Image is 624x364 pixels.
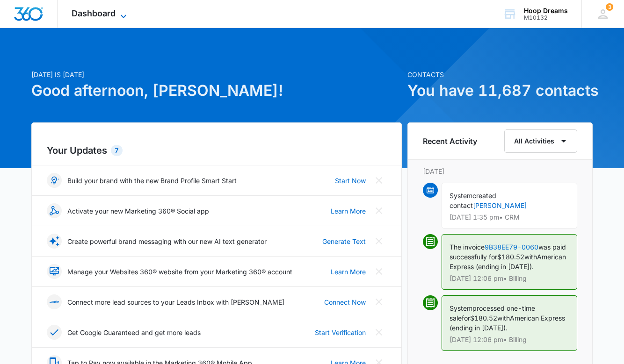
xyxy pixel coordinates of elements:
[497,314,510,322] span: with
[450,275,569,282] p: [DATE] 12:06 pm • Billing
[371,294,386,309] button: Close
[67,328,201,337] p: Get Google Guaranteed and get more leads
[524,7,568,14] div: account name
[450,192,496,209] span: created contact
[606,3,613,11] div: notifications count
[423,166,577,176] p: [DATE]
[524,14,568,21] div: account id
[322,236,366,246] a: Generate Text
[407,70,593,79] p: Contacts
[473,201,527,209] a: [PERSON_NAME]
[423,136,477,147] h6: Recent Activity
[371,325,386,340] button: Close
[450,336,569,343] p: [DATE] 12:06 pm • Billing
[450,192,472,200] span: System
[371,234,386,249] button: Close
[72,8,116,18] span: Dashboard
[67,206,209,216] p: Activate your new Marketing 360® Social app
[67,297,284,307] p: Connect more lead sources to your Leads Inbox with [PERSON_NAME]
[111,145,123,156] div: 7
[47,143,386,157] h2: Your Updates
[450,304,535,322] span: processed one-time sale
[371,173,386,188] button: Close
[371,203,386,218] button: Close
[67,267,292,277] p: Manage your Websites 360® website from your Marketing 360® account
[315,328,366,337] a: Start Verification
[31,79,402,102] h1: Good afternoon, [PERSON_NAME]!
[371,264,386,279] button: Close
[524,253,537,261] span: with
[31,70,402,79] p: [DATE] is [DATE]
[485,243,538,251] a: 9B38EE79-0060
[450,214,569,221] p: [DATE] 1:35 pm • CRM
[450,243,485,251] span: The invoice
[324,297,366,307] a: Connect Now
[504,129,577,153] button: All Activities
[606,3,613,11] span: 3
[331,206,366,216] a: Learn More
[470,314,497,322] span: $180.52
[462,314,470,322] span: for
[67,176,237,186] p: Build your brand with the new Brand Profile Smart Start
[335,176,366,186] a: Start Now
[497,253,524,261] span: $180.52
[331,267,366,277] a: Learn More
[407,79,593,102] h1: You have 11,687 contacts
[450,304,472,312] span: System
[67,236,267,246] p: Create powerful brand messaging with our new AI text generator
